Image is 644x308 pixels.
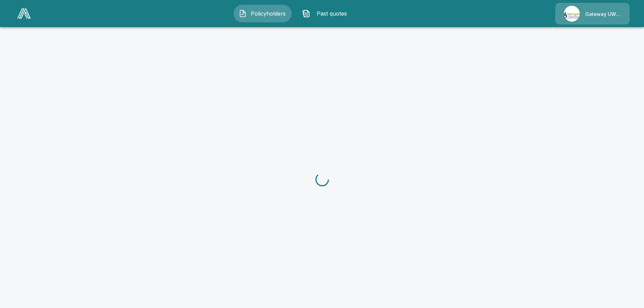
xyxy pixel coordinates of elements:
[234,5,292,22] button: Policyholders IconPolicyholders
[297,5,355,22] button: Past quotes IconPast quotes
[239,9,247,18] img: Policyholders Icon
[313,9,350,18] span: Past quotes
[17,8,31,19] img: AA Logo
[302,9,310,18] img: Past quotes Icon
[249,9,287,18] span: Policyholders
